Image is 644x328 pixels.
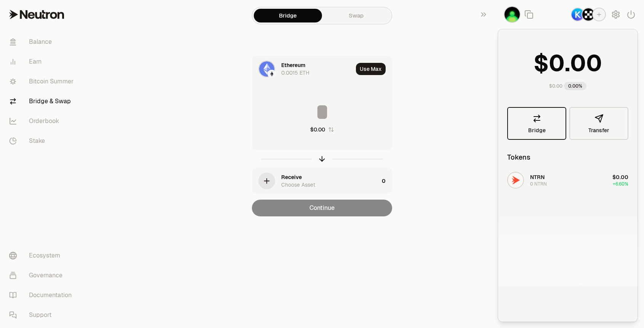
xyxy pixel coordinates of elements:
[505,7,520,22] img: czz51049
[564,82,586,90] div: 0.00%
[281,61,305,69] div: Ethereum
[528,128,546,133] span: Bridge
[310,126,334,133] button: $0.00
[582,8,594,21] img: OKX Wallet
[259,61,274,77] img: ETH Logo
[588,128,609,133] span: Transfer
[571,8,606,21] button: KeplrOKX Wallet
[3,72,82,91] a: Bitcoin Summer
[3,52,82,72] a: Earn
[252,168,392,194] button: ReceiveChoose Asset0
[310,126,325,133] div: $0.00
[3,32,82,52] a: Balance
[3,266,82,285] a: Governance
[3,305,82,325] a: Support
[507,152,530,163] div: Tokens
[322,9,390,22] a: Swap
[549,83,562,89] div: $0.00
[3,285,82,305] a: Documentation
[252,168,379,194] div: ReceiveChoose Asset
[268,70,275,77] img: Ethereum Logo
[254,9,322,22] a: Bridge
[569,107,628,140] button: Transfer
[252,56,353,82] div: ETH LogoEthereum LogoEthereum0.0015 ETH
[356,63,386,75] button: Use Max
[504,6,521,23] button: czz51049
[3,91,82,111] a: Bridge & Swap
[3,111,82,131] a: Orderbook
[382,168,392,194] div: 0
[281,69,309,77] div: 0.0015 ETH
[281,181,315,189] div: Choose Asset
[281,173,302,181] div: Receive
[572,8,584,21] img: Keplr
[507,107,566,140] a: Bridge
[3,131,82,151] a: Stake
[3,246,82,266] a: Ecosystem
